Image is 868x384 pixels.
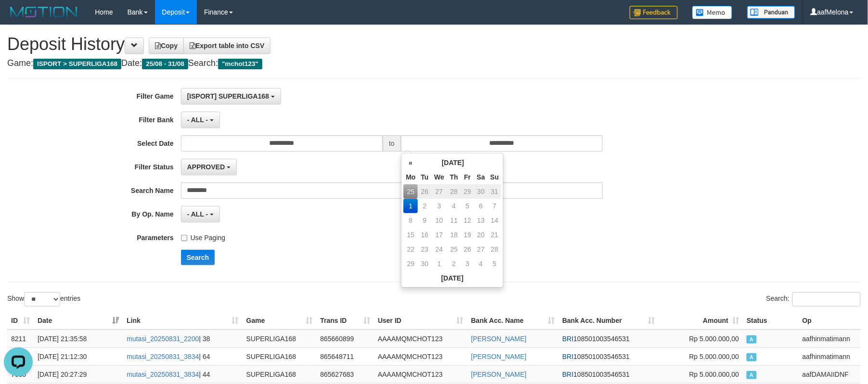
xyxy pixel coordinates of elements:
td: aafhinmatimann [799,330,861,348]
th: Game: activate to sort column ascending [243,312,317,330]
span: Export table into CSV [190,42,264,50]
span: Copy [155,42,178,50]
button: - ALL - [181,112,220,128]
td: 14 [488,213,501,228]
td: 5 [488,256,501,271]
span: BRI [562,353,573,360]
td: 1 [403,199,418,213]
th: [DATE] [403,271,501,285]
span: Rp 5.000.000,00 [689,335,739,343]
span: to [383,135,401,152]
td: 21 [488,228,501,242]
td: 865660899 [316,330,374,348]
td: 28 [488,242,501,256]
th: Bank Acc. Name: activate to sort column ascending [467,312,559,330]
td: 3 [461,256,474,271]
th: ID: activate to sort column ascending [7,312,34,330]
th: Th [447,170,461,184]
button: Open LiveChat chat widget [4,4,33,33]
button: [ISPORT] SUPERLIGA168 [181,88,281,104]
select: Showentries [24,292,60,307]
td: 13 [474,213,488,228]
td: | 64 [123,347,242,365]
th: Su [488,170,501,184]
td: [DATE] 20:27:29 [34,365,123,383]
img: panduan.png [747,6,795,19]
span: Rp 5.000.000,00 [689,353,739,360]
td: | 44 [123,365,242,383]
td: 108501003546531 [558,347,659,365]
h4: Game: Date: Search: [7,59,861,68]
td: 1 [431,256,447,271]
td: 15 [403,228,418,242]
th: Op [799,312,861,330]
img: Feedback.jpg [630,6,678,19]
th: Mo [403,170,418,184]
td: AAAAMQMCHOT123 [374,347,467,365]
td: 4 [447,199,461,213]
td: AAAAMQMCHOT123 [374,330,467,348]
td: 24 [431,242,447,256]
td: 108501003546531 [558,365,659,383]
span: APPROVED [187,163,225,171]
td: SUPERLIGA168 [243,330,317,348]
td: SUPERLIGA168 [243,365,317,383]
td: 19 [461,228,474,242]
td: 16 [418,228,431,242]
img: Button%20Memo.svg [692,6,733,19]
span: "mchot123" [218,59,262,69]
td: aafDAMAIIDNF [799,365,861,383]
span: [ISPORT] SUPERLIGA168 [187,92,269,100]
img: MOTION_logo.png [7,5,80,19]
th: We [431,170,447,184]
a: [PERSON_NAME] [471,335,527,343]
input: Use Paging [181,235,187,241]
td: 8211 [7,330,34,348]
span: Rp 5.000.000,00 [689,371,739,378]
span: Approved [747,335,756,344]
span: BRI [562,335,573,343]
td: 29 [403,256,418,271]
a: mutasi_20250831_3834 [127,371,199,378]
td: 20 [474,228,488,242]
td: SUPERLIGA168 [243,347,317,365]
td: 25 [447,242,461,256]
td: 28 [447,184,461,199]
span: - ALL - [187,210,208,218]
th: User ID: activate to sort column ascending [374,312,467,330]
td: 5 [461,199,474,213]
td: [DATE] 21:12:30 [34,347,123,365]
td: 11 [447,213,461,228]
span: 25/08 - 31/08 [142,59,188,69]
h1: Deposit History [7,35,861,54]
td: 2 [447,256,461,271]
a: mutasi_20250831_2200 [127,335,199,343]
td: [DATE] 21:35:58 [34,330,123,348]
td: 23 [418,242,431,256]
th: Link: activate to sort column ascending [123,312,242,330]
th: Fr [461,170,474,184]
td: 10 [431,213,447,228]
th: Status [743,312,799,330]
span: - ALL - [187,116,208,124]
td: 26 [461,242,474,256]
th: Bank Acc. Number: activate to sort column ascending [558,312,659,330]
input: Search: [792,292,861,307]
th: Trans ID: activate to sort column ascending [316,312,374,330]
th: Tu [418,170,431,184]
th: Date: activate to sort column ascending [34,312,123,330]
td: 17 [431,228,447,242]
td: 8 [403,213,418,228]
label: Show entries [7,292,80,307]
td: aafhinmatimann [799,347,861,365]
label: Use Paging [181,230,225,243]
td: 30 [474,184,488,199]
button: APPROVED [181,159,237,175]
span: ISPORT > SUPERLIGA168 [33,59,121,69]
td: 25 [403,184,418,199]
a: mutasi_20250831_3834 [127,353,199,360]
td: 12 [461,213,474,228]
td: 2 [418,199,431,213]
th: Amount: activate to sort column ascending [659,312,743,330]
th: Sa [474,170,488,184]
